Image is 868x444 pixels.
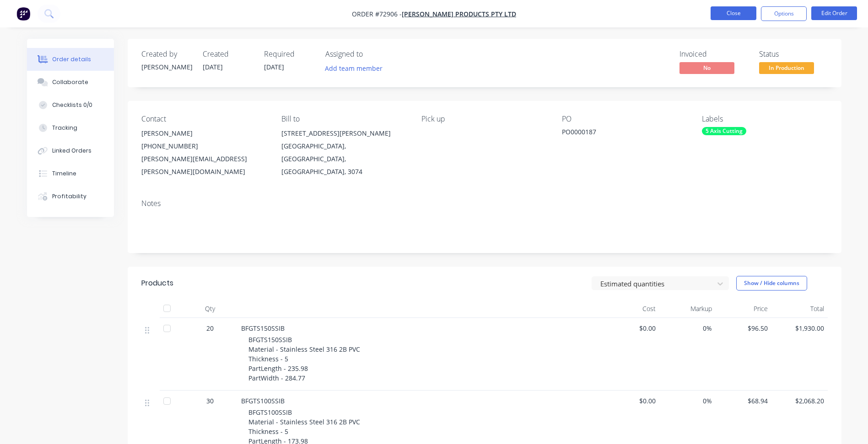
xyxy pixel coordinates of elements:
[27,185,114,208] button: Profitability
[183,300,237,318] div: Qty
[325,50,417,58] div: Assigned to
[811,6,857,20] button: Edit Order
[719,323,768,333] span: $96.50
[52,192,86,201] div: Profitability
[248,335,360,382] span: BFGTS150SSIB Material - Stainless Steel 316 2B PVC Thickness - 5 PartLength - 235.98 PartWidth - ...
[711,6,756,20] button: Close
[771,300,828,318] div: Total
[421,115,547,123] div: Pick up
[702,115,827,123] div: Labels
[241,324,285,333] span: BFGTS150SSIB
[27,48,114,71] button: Order details
[264,63,284,71] span: [DATE]
[607,396,656,406] span: $0.00
[27,71,114,94] button: Collaborate
[52,169,76,178] div: Timeline
[402,10,516,18] a: [PERSON_NAME] Products Pty Ltd
[52,101,92,109] div: Checklists 0/0
[27,116,114,139] button: Tracking
[719,396,768,406] span: $68.94
[663,323,712,333] span: 0%
[775,323,824,333] span: $1,930.00
[141,62,192,72] div: [PERSON_NAME]
[141,50,192,58] div: Created by
[702,127,746,135] div: 5 Axis Cutting
[659,300,716,318] div: Markup
[27,162,114,185] button: Timeline
[761,6,807,21] button: Options
[281,115,407,123] div: Bill to
[759,62,814,74] span: In Production
[604,300,660,318] div: Cost
[16,7,30,21] img: Factory
[281,127,407,140] div: [STREET_ADDRESS][PERSON_NAME]
[52,147,92,155] div: Linked Orders
[663,396,712,406] span: 0%
[206,396,214,406] span: 30
[52,78,88,86] div: Collaborate
[759,62,814,76] button: In Production
[352,10,402,18] span: Order #72906 -
[281,140,407,178] div: [GEOGRAPHIC_DATA], [GEOGRAPHIC_DATA], [GEOGRAPHIC_DATA], 3074
[607,323,656,333] span: $0.00
[736,276,807,291] button: Show / Hide columns
[141,127,267,140] div: [PERSON_NAME]
[27,94,114,116] button: Checklists 0/0
[141,115,267,123] div: Contact
[325,62,388,74] button: Add team member
[716,300,772,318] div: Price
[141,127,267,178] div: [PERSON_NAME][PHONE_NUMBER][PERSON_NAME][EMAIL_ADDRESS][PERSON_NAME][DOMAIN_NAME]
[203,50,253,58] div: Created
[141,140,267,153] div: [PHONE_NUMBER]
[562,115,687,123] div: PO
[203,63,223,71] span: [DATE]
[141,153,267,178] div: [PERSON_NAME][EMAIL_ADDRESS][PERSON_NAME][DOMAIN_NAME]
[27,139,114,162] button: Linked Orders
[52,55,91,63] div: Order details
[679,50,748,58] div: Invoiced
[141,278,173,289] div: Products
[141,199,828,208] div: Notes
[52,124,77,132] div: Tracking
[759,50,828,58] div: Status
[206,323,214,333] span: 20
[241,396,285,405] span: BFGTS100SSIB
[264,50,314,58] div: Required
[679,62,734,74] span: No
[281,127,407,178] div: [STREET_ADDRESS][PERSON_NAME][GEOGRAPHIC_DATA], [GEOGRAPHIC_DATA], [GEOGRAPHIC_DATA], 3074
[562,127,676,140] div: PO0000187
[775,396,824,406] span: $2,068.20
[320,62,387,74] button: Add team member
